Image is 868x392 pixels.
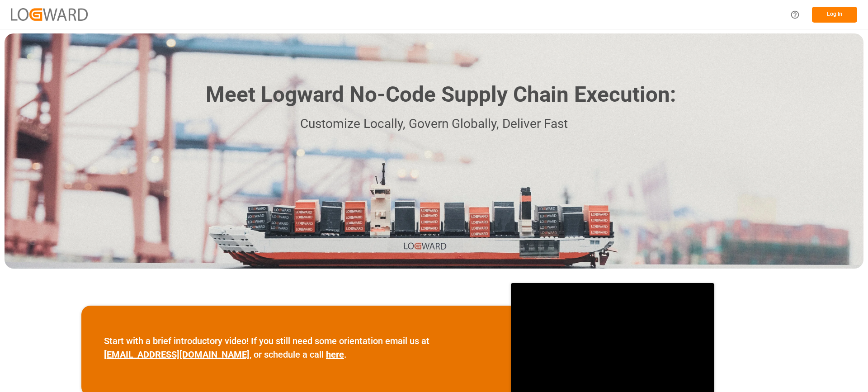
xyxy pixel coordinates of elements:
a: here [326,349,344,360]
h1: Meet Logward No-Code Supply Chain Execution: [206,79,676,111]
button: Log In [812,7,857,23]
p: Customize Locally, Govern Globally, Deliver Fast [192,114,676,134]
button: Help Center [785,5,805,25]
a: [EMAIL_ADDRESS][DOMAIN_NAME] [104,349,250,360]
p: Start with a brief introductory video! If you still need some orientation email us at , or schedu... [104,334,488,361]
img: Logward_new_orange.png [11,8,88,20]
